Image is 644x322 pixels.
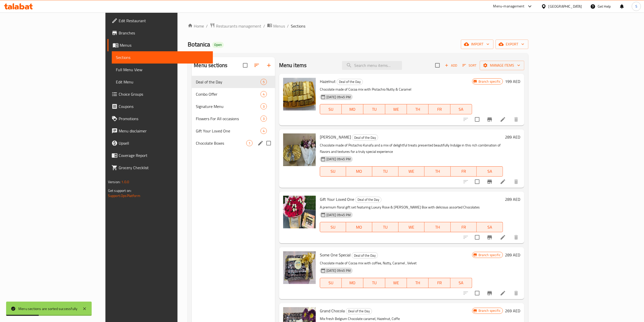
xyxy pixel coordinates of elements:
[346,222,372,232] button: MO
[472,232,483,243] span: Select to update
[444,63,458,68] span: Add
[500,290,506,296] a: Edit menu item
[510,231,522,243] button: delete
[346,308,372,314] span: Deal of the Day
[324,95,353,100] span: [DATE] 09:45 PM
[500,41,524,47] span: export
[108,192,140,199] a: Support.OpsPlatform
[510,287,522,299] button: delete
[267,23,285,29] a: Menus
[188,23,528,29] nav: breadcrumb
[112,76,213,88] a: Edit Menu
[484,176,496,188] button: Branch-specific-item
[363,104,385,114] button: TU
[192,137,275,149] div: Chocolate Boxes1edit
[348,168,370,175] span: MO
[261,80,267,84] span: 5
[484,231,496,243] button: Branch-specific-item
[107,39,213,51] a: Menus
[476,308,503,313] span: Branch specific
[320,251,351,259] span: Some One Special
[352,253,378,258] span: Deal of the Day
[324,213,353,217] span: [DATE] 09:45 PM
[18,306,77,312] div: Menu sections are sorted successfully
[424,222,451,232] button: TH
[107,149,213,162] a: Coverage Report
[324,157,353,162] span: [DATE] 09:45 PM
[443,61,459,69] button: Add
[120,42,209,48] span: Menus
[320,86,472,93] p: Chocolate made of Cocoa mix with Pistachio Nutty & Caramel
[196,103,260,109] span: Signature Menu
[192,74,275,151] nav: Menu sections
[251,59,263,71] span: Sort sections
[196,91,260,97] span: Combo Offer
[192,113,275,125] div: Flowers For All occasions3
[192,125,275,137] div: Gift Your Loved One4
[212,43,224,47] span: Open
[320,104,342,114] button: SU
[431,279,448,287] span: FR
[337,79,363,85] div: Deal of the Day
[424,166,451,177] button: TH
[261,104,267,109] span: 3
[476,253,503,257] span: Branch specific
[322,279,340,287] span: SU
[505,307,520,314] h6: 269 AED
[320,204,503,210] p: A premium floral gift set featuring Luxury Rose & [PERSON_NAME] Box with delicious assorted Choco...
[365,106,383,113] span: TU
[407,104,429,114] button: TH
[484,113,496,126] button: Branch-specific-item
[320,166,346,177] button: SU
[342,61,402,70] input: search
[493,3,525,9] div: Menu-management
[477,222,503,232] button: SA
[344,106,361,113] span: MO
[352,134,378,141] div: Deal of the Day
[477,166,503,177] button: SA
[480,61,524,70] button: Manage items
[484,287,496,299] button: Branch-specific-item
[401,168,423,175] span: WE
[196,116,260,122] div: Flowers For All occasions
[107,113,213,125] a: Promotions
[108,187,131,194] span: Get support on:
[119,116,209,122] span: Promotions
[479,168,501,175] span: SA
[261,103,267,109] div: items
[461,61,478,69] button: Sort
[320,142,503,155] p: Chocolate made of Pistachio Kunafa and a mix of delightful treats presented beautifully Indulge i...
[505,133,520,141] h6: 289 AED
[320,195,354,203] span: Gift Your Loved One
[432,60,443,71] span: Select section
[372,222,399,232] button: TU
[450,104,472,114] button: SA
[287,23,289,29] li: /
[451,222,477,232] button: FR
[320,222,346,232] button: SU
[283,78,316,110] img: Hazelnut
[116,79,209,85] span: Edit Menu
[429,104,450,114] button: FR
[291,23,305,29] span: Sections
[273,23,285,29] span: Menus
[196,128,260,134] span: Gift Your Loved One
[355,197,381,203] div: Deal of the Day
[210,23,261,29] a: Restaurants management
[399,222,425,232] button: WE
[324,268,353,273] span: [DATE] 09:45 PM
[112,51,213,64] a: Sections
[385,278,407,288] button: WE
[401,224,423,231] span: WE
[320,260,472,266] p: Chocolate made of Cocoa mix with coffee, Nutty, Caramel , Velvet
[283,196,316,228] img: Gift Your Loved One
[365,279,383,287] span: TU
[246,141,252,146] span: 1
[409,106,427,113] span: TH
[112,64,213,76] a: Full Menu View
[261,91,267,97] div: items
[374,224,396,231] span: TU
[479,224,501,231] span: SA
[399,166,425,177] button: WE
[116,67,209,73] span: Full Menu View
